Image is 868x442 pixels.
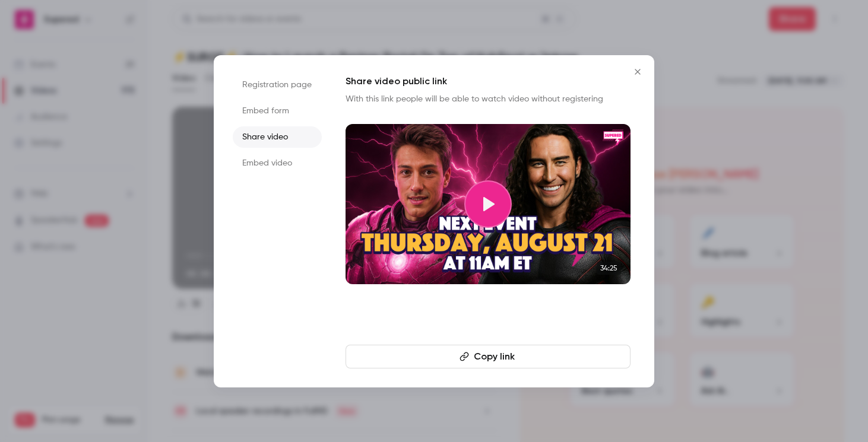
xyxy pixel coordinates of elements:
button: Copy link [346,345,631,368]
li: Embed video [233,152,322,174]
li: Registration page [233,74,322,96]
span: 34:25 [597,262,621,275]
button: Close [626,60,650,84]
a: 34:25 [346,124,631,284]
li: Share video [233,126,322,148]
p: With this link people will be able to watch video without registering [346,93,631,105]
li: Embed form [233,100,322,122]
h1: Share video public link [346,74,631,88]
